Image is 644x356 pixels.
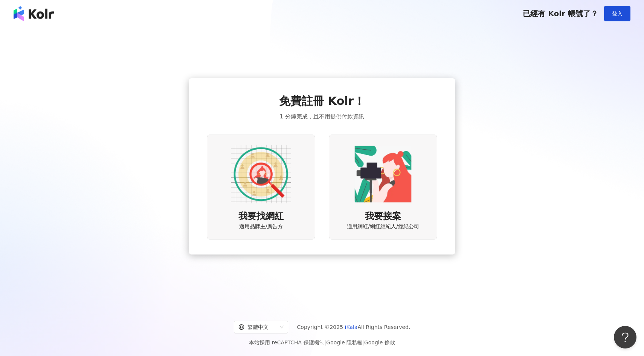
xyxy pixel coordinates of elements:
span: 本站採用 reCAPTCHA 保護機制 [249,338,395,347]
a: Google 隱私權 [326,339,362,345]
a: Google 條款 [364,339,395,345]
span: 免費註冊 Kolr！ [279,93,365,109]
img: AD identity option [231,144,291,204]
span: 1 分鐘完成，且不用提供付款資訊 [280,112,364,121]
span: 適用品牌主/廣告方 [239,223,283,230]
span: 我要接案 [365,210,401,223]
span: 登入 [612,11,623,17]
button: 登入 [604,6,630,21]
iframe: Help Scout Beacon - Open [614,326,636,348]
span: 已經有 Kolr 帳號了？ [523,9,598,18]
span: 適用網紅/網紅經紀人/經紀公司 [347,223,419,230]
span: 我要找網紅 [238,210,284,223]
span: Copyright © 2025 All Rights Reserved. [297,323,411,332]
a: iKala [345,324,358,330]
img: logo [14,6,54,21]
div: 繁體中文 [238,321,277,333]
span: | [325,339,327,345]
span: | [362,339,364,345]
img: KOL identity option [353,144,413,204]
